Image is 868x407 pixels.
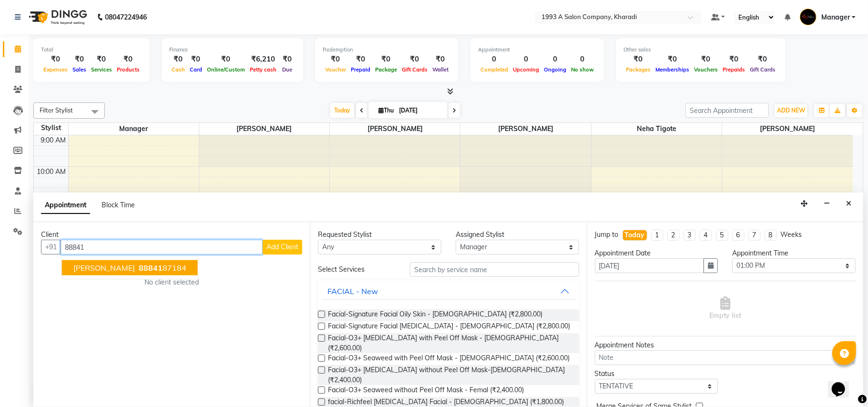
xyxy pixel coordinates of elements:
[373,54,399,65] div: ₹0
[732,230,745,241] li: 6
[61,240,263,254] input: Search by Name/Mobile/Email/Code
[328,321,570,333] span: Facial-Signature Facial [MEDICAL_DATA] - [DEMOGRAPHIC_DATA] (₹2,800.00)
[137,263,186,273] ngb-highlight: 87184
[328,365,571,385] span: Facial-O3+ [MEDICAL_DATA] without Peel Off Mask-[DEMOGRAPHIC_DATA] (₹2,400.00)
[692,66,720,73] span: Vouchers
[328,333,571,353] span: Facial-O3+ [MEDICAL_DATA] with Peel Off Mask - [DEMOGRAPHIC_DATA] (₹2,600.00)
[39,135,68,145] div: 9:00 AM
[169,54,187,65] div: ₹0
[330,103,354,118] span: Today
[41,54,70,65] div: ₹0
[595,340,856,350] div: Appointment Notes
[187,54,204,65] div: ₹0
[89,54,114,65] div: ₹0
[625,230,645,240] div: Today
[720,66,747,73] span: Prepaids
[569,66,596,73] span: No show
[373,66,399,73] span: Package
[279,54,296,65] div: ₹0
[430,54,451,65] div: ₹0
[311,265,402,275] div: Select Services
[199,123,329,135] span: [PERSON_NAME]
[40,106,73,114] span: Filter Stylist
[747,54,778,65] div: ₹0
[541,66,569,73] span: Ongoing
[592,123,722,135] span: Neha Tigote
[169,66,187,73] span: Cash
[247,66,279,73] span: Petty cash
[73,263,135,273] span: [PERSON_NAME]
[765,230,777,241] li: 8
[204,66,247,73] span: Online/Custom
[478,66,511,73] span: Completed
[102,201,135,209] span: Block Time
[478,54,511,65] div: 0
[280,66,295,73] span: Due
[139,263,163,273] span: 88841
[41,66,70,73] span: Expenses
[323,66,348,73] span: Voucher
[460,123,591,135] span: [PERSON_NAME]
[667,230,680,241] li: 2
[169,46,296,54] div: Finance
[828,369,858,397] iframe: chat widget
[732,248,856,258] div: Appointment Time
[595,230,619,240] div: Jump to
[64,277,279,287] div: No client selected
[322,283,575,300] button: FACIAL - New
[247,54,279,65] div: ₹6,210
[204,54,247,65] div: ₹0
[41,230,302,240] div: Client
[34,123,68,133] div: Stylist
[328,353,570,365] span: Facial-O3+ Seaweed with Peel Off Mask - [DEMOGRAPHIC_DATA] (₹2,600.00)
[396,103,444,118] input: 2025-09-04
[41,240,61,254] button: +91
[623,46,778,54] div: Other sales
[410,262,579,277] input: Search by service name
[187,66,204,73] span: Card
[511,54,541,65] div: 0
[700,230,712,241] li: 4
[376,107,396,114] span: Thu
[263,240,302,254] button: Add Client
[842,196,856,211] button: Close
[684,230,696,241] li: 3
[716,230,728,241] li: 5
[318,230,441,240] div: Requested Stylist
[89,66,114,73] span: Services
[328,309,542,321] span: Facial-Signature Facial Oily Skin - [DEMOGRAPHIC_DATA] (₹2,800.00)
[623,66,653,73] span: Packages
[595,258,705,273] input: yyyy-mm-dd
[720,54,747,65] div: ₹0
[653,54,692,65] div: ₹0
[105,4,147,31] b: 08047224946
[781,230,802,240] div: Weeks
[623,54,653,65] div: ₹0
[777,107,805,114] span: ADD NEW
[327,285,378,297] div: FACIAL - New
[595,248,718,258] div: Appointment Date
[24,4,90,31] img: logo
[569,54,596,65] div: 0
[328,385,524,397] span: Facial-O3+ Seaweed without Peel Off Mask - Femal (₹2,400.00)
[430,66,451,73] span: Wallet
[323,46,451,54] div: Redemption
[114,66,142,73] span: Products
[348,54,373,65] div: ₹0
[70,54,89,65] div: ₹0
[722,123,853,135] span: [PERSON_NAME]
[330,123,460,135] span: [PERSON_NAME]
[747,66,778,73] span: Gift Cards
[692,54,720,65] div: ₹0
[541,54,569,65] div: 0
[685,103,769,118] input: Search Appointment
[775,104,807,117] button: ADD NEW
[266,243,298,251] span: Add Client
[399,54,430,65] div: ₹0
[748,230,761,241] li: 7
[456,230,579,240] div: Assigned Stylist
[70,66,89,73] span: Sales
[35,167,68,177] div: 10:00 AM
[595,369,718,379] div: Status
[653,66,692,73] span: Memberships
